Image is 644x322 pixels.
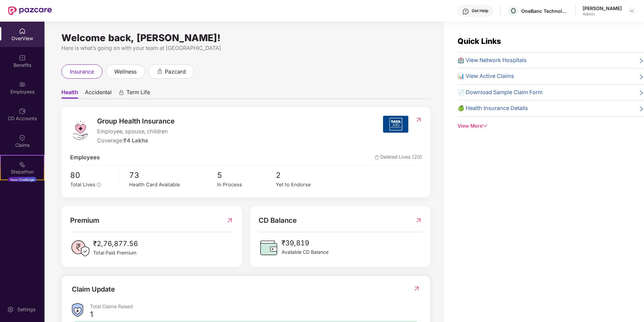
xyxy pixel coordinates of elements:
img: RedirectIcon [413,285,420,292]
div: Coverage: [97,136,175,145]
div: New Challenge [8,177,36,182]
span: Quick Links [458,36,501,46]
img: New Pazcare Logo [8,6,52,15]
div: Settings [15,306,37,313]
img: svg+xml;base64,PHN2ZyBpZD0iRW1wbG95ZWVzIiB4bWxucz0iaHR0cDovL3d3dy53My5vcmcvMjAwMC9zdmciIHdpZHRoPS... [19,81,26,88]
div: Yet to Endorse [276,181,334,189]
div: animation [118,89,124,96]
img: RedirectIcon [415,215,422,226]
img: svg+xml;base64,PHN2ZyBpZD0iU2V0dGluZy0yMHgyMCIgeG1sbnM9Imh0dHA6Ly93d3cudzMub3JnLzIwMDAvc3ZnIiB3aW... [7,306,14,313]
img: CDBalanceIcon [259,238,279,258]
span: 📊 View Active Claims [458,72,514,81]
img: RedirectIcon [226,215,233,226]
div: OneBanc Technologies Private Limited [521,8,568,14]
span: Total Paid Premium [93,249,138,257]
span: Term Life [126,89,150,99]
span: Employee, spouse, children [97,127,175,136]
span: 80 [70,169,114,181]
span: 🏥 View Network Hospitals [458,56,527,65]
span: ₹4 Lakhs [123,137,148,144]
span: Group Health Insurance [97,116,175,127]
div: View More [458,122,644,130]
img: logo [70,120,90,140]
span: ₹39,819 [282,238,328,248]
div: animation [157,68,163,74]
span: O [511,7,516,15]
img: svg+xml;base64,PHN2ZyBpZD0iSG9tZSIgeG1sbnM9Imh0dHA6Ly93d3cudzMub3JnLzIwMDAvc3ZnIiB3aWR0aD0iMjAiIG... [19,28,26,34]
span: insurance [70,68,94,76]
img: deleteIcon [375,155,379,160]
span: Deleted Lives (20) [375,153,422,162]
img: svg+xml;base64,PHN2ZyBpZD0iSGVscC0zMngzMiIgeG1sbnM9Imh0dHA6Ly93d3cudzMub3JnLzIwMDAvc3ZnIiB3aWR0aD... [462,8,469,15]
span: Health [61,89,78,99]
span: Total Lives [70,182,95,188]
span: down [482,123,487,128]
span: 73 [129,169,217,181]
img: ClaimsSummaryIcon [72,303,83,317]
img: svg+xml;base64,PHN2ZyBpZD0iQmVuZWZpdHMiIHhtbG5zPSJodHRwOi8vd3d3LnczLm9yZy8yMDAwL3N2ZyIgd2lkdGg9Ij... [19,54,26,61]
span: ₹2,76,877.56 [93,238,138,249]
span: 🍏 Health Insurance Details [458,104,528,113]
img: RedirectIcon [415,116,422,123]
span: right [639,89,644,97]
span: 5 [217,169,276,181]
div: Health Card Available [129,181,217,189]
img: svg+xml;base64,PHN2ZyBpZD0iQ2xhaW0iIHhtbG5zPSJodHRwOi8vd3d3LnczLm9yZy8yMDAwL3N2ZyIgd2lkdGg9IjIwIi... [19,134,26,141]
span: right [639,105,644,113]
div: Claim Update [72,284,115,295]
span: CD Balance [259,215,297,226]
span: pazcard [165,68,186,76]
span: right [639,73,644,81]
span: right [639,57,644,65]
img: PaidPremiumIcon [70,238,90,259]
span: info-circle [97,183,101,187]
img: insurerIcon [383,116,408,133]
div: Total Claims Raised [90,303,420,310]
span: Available CD Balance [282,248,328,256]
img: svg+xml;base64,PHN2ZyBpZD0iQ0RfQWNjb3VudHMiIGRhdGEtbmFtZT0iQ0QgQWNjb3VudHMiIHhtbG5zPSJodHRwOi8vd3... [19,108,26,114]
span: wellness [114,68,137,76]
div: Here is what’s going on with your team at [GEOGRAPHIC_DATA] [61,44,431,52]
img: svg+xml;base64,PHN2ZyB4bWxucz0iaHR0cDovL3d3dy53My5vcmcvMjAwMC9zdmciIHdpZHRoPSIyMSIgaGVpZ2h0PSIyMC... [19,161,26,168]
div: Admin [583,11,622,17]
img: svg+xml;base64,PHN2ZyBpZD0iRHJvcGRvd24tMzJ4MzIiIHhtbG5zPSJodHRwOi8vd3d3LnczLm9yZy8yMDAwL3N2ZyIgd2... [629,8,635,14]
span: 2 [276,169,334,181]
span: Accidental [85,89,112,99]
span: Employees [70,153,100,162]
div: In Process [217,181,276,189]
span: Premium [70,215,99,226]
div: Stepathon [1,168,44,175]
div: Get Help [472,8,488,14]
div: [PERSON_NAME] [583,5,622,11]
span: 📄 Download Sample Claim Form [458,88,543,97]
div: 1 [90,310,93,319]
div: Welcome back, [PERSON_NAME]! [61,35,431,41]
